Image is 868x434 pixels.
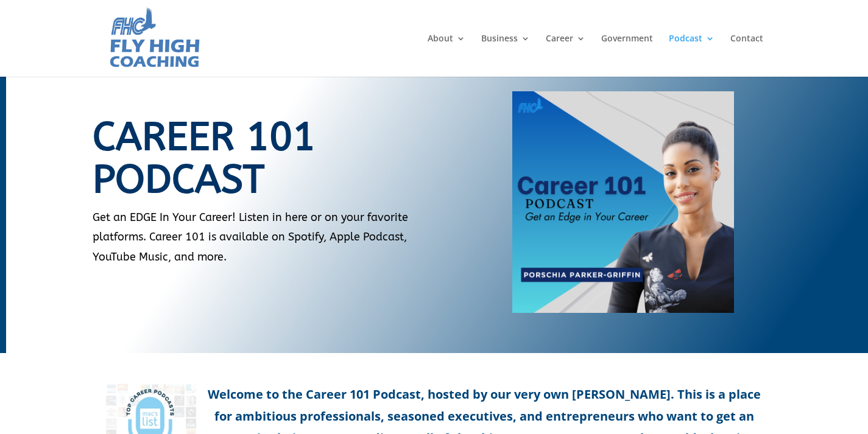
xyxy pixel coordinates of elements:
[93,208,410,267] p: Get an EDGE In Your Career! Listen in here or on your favorite platforms. Career 101 is available...
[93,114,316,203] span: Career 101 Podcast
[108,6,201,71] img: Fly High Coaching
[481,34,530,77] a: Business
[546,34,585,77] a: Career
[601,34,653,77] a: Government
[512,91,735,313] img: Career 101 Podcast
[428,34,465,77] a: About
[730,34,763,77] a: Contact
[669,34,715,77] a: Podcast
